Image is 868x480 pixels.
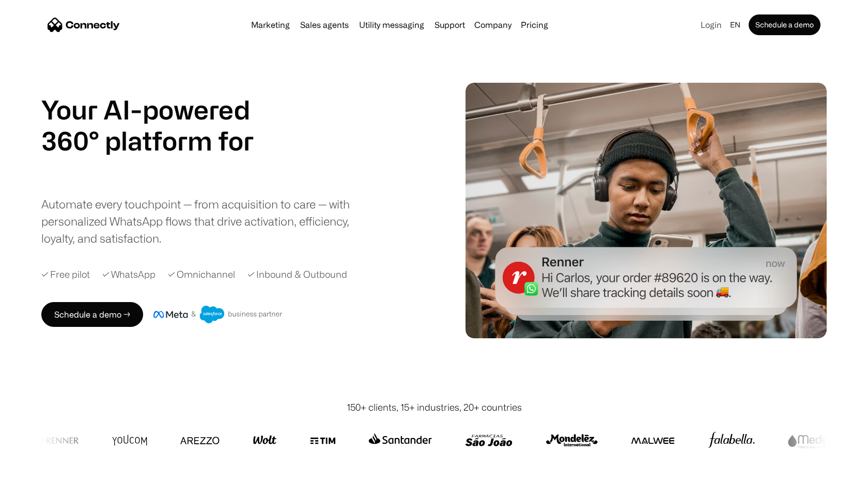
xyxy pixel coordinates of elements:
div: en [730,18,740,32]
a: Support [430,21,469,29]
a: Pricing [517,21,552,29]
a: Schedule a demo → [41,302,143,327]
div: ✓ Omnichannel [168,267,235,281]
aside: Language selected: English [10,461,62,476]
a: Sales agents [296,21,353,29]
img: Meta and Salesforce business partner badge. [153,306,283,323]
a: Utility messaging [355,21,428,29]
a: Login [696,18,726,32]
a: home [48,17,120,33]
div: en [726,18,747,32]
ul: Language list [21,462,62,476]
div: Company [474,18,512,32]
div: carousel [41,156,279,187]
div: 150+ clients, 15+ industries, 20+ countries [347,400,522,414]
div: Company [471,18,515,32]
div: ✓ WhatsApp [102,267,156,281]
a: Marketing [247,21,294,29]
h1: Your AI-powered 360° platform for [41,94,279,156]
div: Automate every touchpoint — from acquisition to care — with personalized WhatsApp flows that driv... [41,196,367,247]
div: ✓ Free pilot [41,267,90,281]
div: ✓ Inbound & Outbound [247,267,347,281]
a: Schedule a demo [749,14,820,35]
